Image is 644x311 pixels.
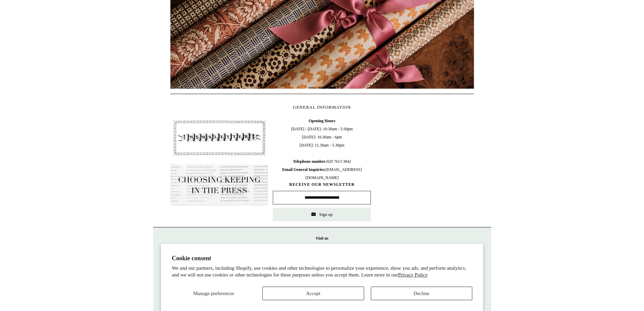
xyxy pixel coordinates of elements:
[371,287,472,300] button: Decline
[325,159,327,164] b: :
[170,117,268,159] img: pf-4db91bb9--1305-Newsletter-Button_1200x.jpg
[293,159,327,164] b: Telephone number
[309,118,335,123] b: Opening Hours
[398,272,428,277] a: Privacy Policy
[273,182,371,187] span: RECEIVE OUR NEWSLETTER
[172,265,472,278] p: We and our partners, including Shopify, use cookies and other technologies to personalize your ex...
[319,87,326,89] button: Page 2
[170,164,268,206] img: pf-635a2b01-aa89-4342-bbcd-4371b60f588c--In-the-press-Button_1200x.jpg
[193,291,234,296] span: Manage preferences
[329,87,336,89] button: Page 3
[316,236,329,241] strong: Visit us
[172,287,256,300] button: Manage preferences
[309,87,315,89] button: Page 1
[160,234,484,291] p: [STREET_ADDRESS] London WC2H 9NS [DATE] - [DATE] 10:30am to 5:30pm [DATE] 10.30am to 6pm [DATE] 1...
[262,287,364,300] button: Accept
[376,117,474,218] iframe: google_map
[282,167,326,172] b: Email General Inquiries:
[273,117,371,182] span: [DATE] - [DATE]: 10:30am - 5:30pm [DATE]: 10.30am - 6pm [DATE]: 11.30am - 5.30pm 020 7613 3842
[172,255,472,262] h2: Cookie consent
[319,212,333,217] span: Sign up
[293,105,351,110] span: GENERAL INFORMATION
[282,167,362,180] span: [EMAIL_ADDRESS][DOMAIN_NAME]
[273,208,371,221] button: Sign up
